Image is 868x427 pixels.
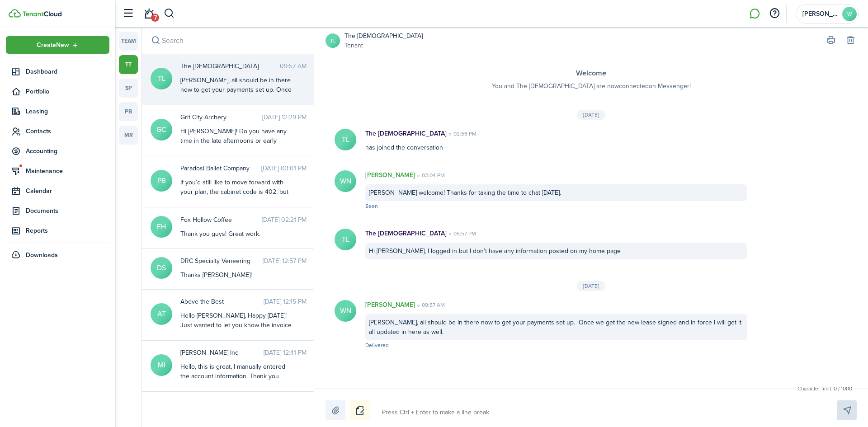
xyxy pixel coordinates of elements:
[180,113,262,122] span: Grit City Archery
[26,206,109,216] span: Documents
[151,170,172,192] avatar-text: PB
[344,31,423,41] a: The [DEMOGRAPHIC_DATA]
[26,186,109,196] span: Calendar
[151,14,159,22] span: 7
[151,354,172,376] avatar-text: MI
[180,297,264,306] span: Above the Best
[180,178,293,339] div: If you’d still like to move forward with your plan, the cabinet code is 402, but we wanted to sha...
[119,126,138,145] a: mr
[22,11,61,17] img: TenantCloud
[180,164,261,173] span: Paradosi Ballet Company
[447,230,476,238] time: 05:57 PM
[180,348,264,357] span: Moctezuma's Inc
[26,226,109,235] span: Reports
[365,243,747,259] div: Hi [PERSON_NAME], I logged in but I don’t have any information posted on my home page
[180,362,293,390] div: Hello, this is great, I manually entered the account information. Thank you once again.
[577,110,605,120] div: [DATE]
[262,113,307,122] time: [DATE] 12:29 PM
[151,303,172,325] avatar-text: AT
[119,102,138,121] a: pb
[142,27,314,54] input: search
[37,42,69,48] span: Create New
[26,146,109,156] span: Accounting
[365,229,447,238] p: The [DEMOGRAPHIC_DATA]
[825,34,837,47] button: Print
[180,229,293,239] div: Thank you guys! Great work.
[365,300,415,310] p: [PERSON_NAME]
[149,34,162,47] button: Search
[767,6,782,21] button: Open resource center
[577,281,605,291] div: [DATE]
[350,400,370,420] button: Notice
[344,41,423,50] a: Tenant
[9,9,21,18] img: TenantCloud
[151,119,172,141] avatar-text: GC
[415,171,445,179] time: 03:04 PM
[365,170,415,180] p: [PERSON_NAME]
[264,348,307,357] time: [DATE] 12:41 PM
[332,68,850,79] h3: Welcome
[365,314,747,340] div: [PERSON_NAME], all should be in there now to get your payments set up. Once we get the new lease ...
[119,5,137,22] button: Open sidebar
[151,216,172,238] avatar-text: FH
[26,166,109,176] span: Maintenance
[26,250,58,260] span: Downloads
[6,63,109,80] a: Dashboard
[151,68,172,89] avatar-text: TL
[365,129,447,138] p: The [DEMOGRAPHIC_DATA]
[335,300,356,322] avatar-text: WN
[325,33,340,48] a: TL
[6,36,109,54] button: Open menu
[180,215,262,225] span: Fox Hollow Coffee
[842,7,857,21] avatar-text: W
[447,130,476,138] time: 02:56 PM
[151,257,172,279] avatar-text: DS
[180,127,293,193] div: Hi [PERSON_NAME]! Do you have any time in the late afternoons or early evenings this week to help...
[180,256,263,266] span: DRC Specialty Veneering
[263,256,307,266] time: [DATE] 12:57 PM
[365,341,389,349] span: Delivered
[262,215,307,225] time: [DATE] 02:21 PM
[332,81,850,91] p: You and The [DEMOGRAPHIC_DATA] are now connected on Messenger!
[26,107,109,116] span: Leasing
[335,129,356,150] avatar-text: TL
[26,87,109,96] span: Portfolio
[415,301,445,309] time: 09:57 AM
[802,11,839,17] span: Wes
[26,67,109,76] span: Dashboard
[119,79,138,98] a: sp
[335,170,356,192] avatar-text: WN
[335,229,356,250] avatar-text: TL
[6,222,109,239] a: Reports
[795,385,854,393] small: Character limit: 0 / 1000
[261,164,307,173] time: [DATE] 03:01 PM
[356,129,756,152] div: has joined the conversation
[365,184,747,201] div: [PERSON_NAME] welcome! Thanks for taking the time to chat [DATE].
[280,61,307,71] time: 09:57 AM
[140,2,157,25] a: Notifications
[180,61,280,71] span: The Living Word Church
[164,6,175,21] button: Search
[119,55,138,74] a: tt
[119,32,138,51] a: team
[264,297,307,306] time: [DATE] 12:15 PM
[26,127,109,136] span: Contacts
[180,270,293,280] div: Thanks [PERSON_NAME]!
[844,34,857,47] button: Delete
[365,202,378,210] span: Seen
[180,311,293,377] div: Hello [PERSON_NAME], Happy [DATE]! Just wanted to let you know the invoice for the HVAC freon rep...
[180,75,293,123] div: [PERSON_NAME], all should be in there now to get your payments set up. Once we get the new lease ...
